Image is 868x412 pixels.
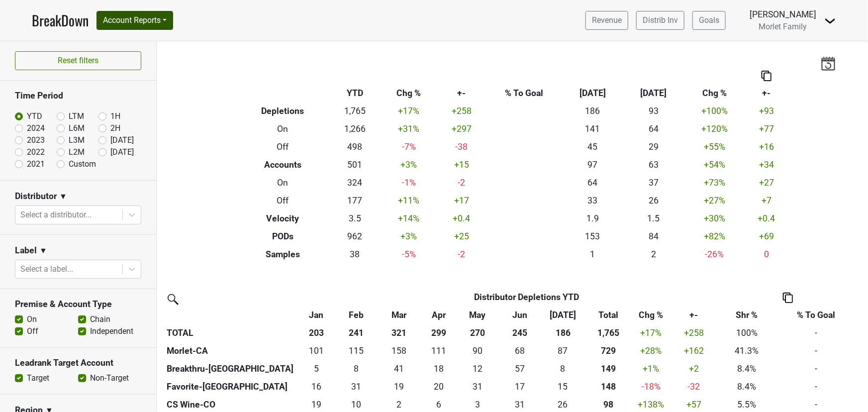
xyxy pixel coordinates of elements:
[718,378,775,396] td: 8.4%
[501,362,539,375] div: 57
[27,134,45,146] label: 2023
[110,122,120,134] label: 2H
[300,344,332,357] div: 101
[745,209,788,227] td: +0.4
[110,110,120,122] label: 1H
[27,122,45,134] label: 2024
[236,120,329,138] th: On
[335,378,378,396] td: 30.833
[32,10,89,31] a: BreakDown
[585,11,628,30] a: Revenue
[684,102,745,120] td: +100 %
[236,209,329,227] th: Velocity
[380,362,418,375] div: 41
[381,138,438,156] td: -7 %
[329,227,381,245] td: 962
[164,342,298,360] th: Morlet-CA
[90,372,129,384] label: Non-Target
[684,174,745,192] td: +73 %
[27,110,42,122] label: YTD
[236,156,329,174] th: Accounts
[164,291,180,307] img: filter
[718,342,775,360] td: 41.3%
[380,398,418,411] div: 2
[329,209,381,227] td: 3.5
[684,84,745,102] th: Chg %
[381,84,438,102] th: Chg %
[423,398,454,411] div: 6
[633,306,670,324] th: Chg %: activate to sort column ascending
[745,192,788,209] td: +7
[378,378,420,396] td: 19.333
[27,158,45,170] label: 2021
[329,192,381,209] td: 177
[584,306,633,324] th: Total: activate to sort column ascending
[421,360,457,378] td: 18.167
[501,344,539,357] div: 68
[684,209,745,227] td: +30 %
[27,325,38,337] label: Off
[633,342,670,360] td: +28 %
[459,398,496,411] div: 3
[164,306,298,324] th: &nbsp;: activate to sort column ascending
[562,156,623,174] td: 97
[459,362,496,375] div: 12
[337,398,376,411] div: 10
[329,120,381,138] td: 1,266
[110,146,134,158] label: [DATE]
[236,102,329,120] th: Depletions
[587,398,630,411] div: 98
[718,306,775,324] th: Shr %: activate to sort column ascending
[824,15,836,27] img: Dropdown Menu
[684,138,745,156] td: +55 %
[15,91,141,101] h3: Time Period
[457,324,498,342] th: 270
[670,306,718,324] th: +-: activate to sort column ascending
[381,209,438,227] td: +14 %
[684,120,745,138] td: +120 %
[69,110,84,122] label: LTM
[423,362,454,375] div: 18
[437,245,485,263] td: -2
[692,11,726,30] a: Goals
[337,344,376,357] div: 115
[641,328,662,338] span: +17%
[15,299,141,309] h3: Premise & Account Type
[69,146,85,158] label: L2M
[381,174,438,192] td: -1 %
[298,324,335,342] th: 203
[437,138,485,156] td: -38
[90,313,110,325] label: Chain
[27,313,37,325] label: On
[164,324,298,342] th: TOTAL
[623,209,684,227] td: 1.5
[498,360,541,378] td: 57.255
[745,120,788,138] td: +77
[381,120,438,138] td: +31 %
[423,380,454,393] div: 20
[498,324,541,342] th: 245
[335,342,378,360] td: 114.5
[718,360,775,378] td: 8.4%
[437,120,485,138] td: +297
[300,398,332,411] div: 19
[335,288,718,306] th: Distributor Depletions YTD
[587,344,630,357] div: 729
[542,360,584,378] td: 8
[498,306,541,324] th: Jun: activate to sort column ascending
[562,174,623,192] td: 64
[329,156,381,174] td: 501
[775,324,858,342] td: -
[59,191,67,203] span: ▼
[437,192,485,209] td: +17
[381,102,438,120] td: +17 %
[775,378,858,396] td: -
[437,174,485,192] td: -2
[745,156,788,174] td: +34
[457,342,498,360] td: 90
[236,192,329,209] th: Off
[90,325,133,337] label: Independent
[684,192,745,209] td: +27 %
[298,342,335,360] td: 101
[164,378,298,396] th: Favorite-[GEOGRAPHIC_DATA]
